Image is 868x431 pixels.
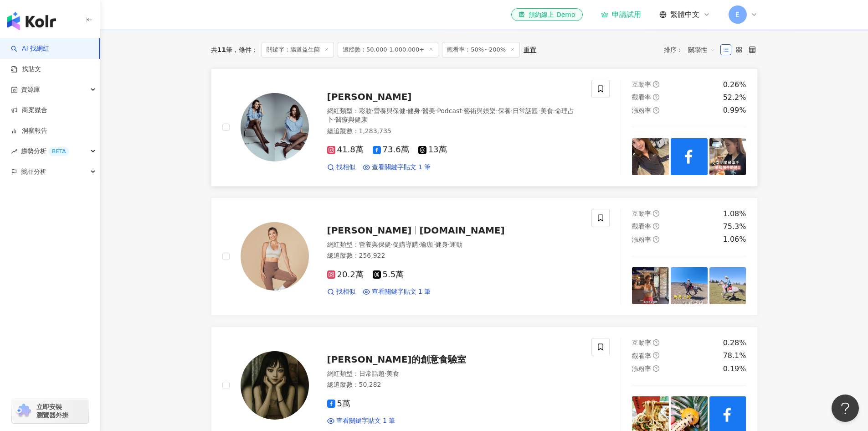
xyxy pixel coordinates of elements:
[653,210,659,217] span: question-circle
[709,267,746,304] img: post-image
[670,10,699,20] span: 繁體中文
[217,46,226,53] span: 11
[723,338,746,348] div: 0.28%
[462,107,464,114] span: ·
[513,107,538,114] span: 日常話題
[334,116,335,123] span: ·
[653,236,659,243] span: question-circle
[723,80,746,90] div: 0.26%
[327,107,581,125] div: 網紅類型 ：
[450,241,462,248] span: 運動
[211,68,758,187] a: KOL Avatar[PERSON_NAME]網紅類型：彩妝·營養與保健·健身·醫美·Podcast·藝術與娛樂·保養·日常話題·美食·命理占卜·醫療與健康總追蹤數：1,283,73541.8萬...
[519,10,575,19] div: 預約線上 Demo
[632,365,651,372] span: 漲粉率
[723,222,746,232] div: 75.3%
[11,148,17,155] span: rise
[653,81,659,88] span: question-circle
[435,107,437,114] span: ·
[406,107,407,114] span: ·
[327,399,350,409] span: 5萬
[464,107,496,114] span: 藝術與娛樂
[335,116,367,123] span: 醫療與健康
[496,107,498,114] span: ·
[11,65,41,74] a: 找貼文
[448,241,450,248] span: ·
[422,107,435,114] span: 醫美
[419,225,504,236] span: [DOMAIN_NAME]
[241,93,309,161] img: KOL Avatar
[211,46,232,53] div: 共 筆
[21,161,46,182] span: 競品分析
[327,91,412,102] span: [PERSON_NAME]
[11,126,47,135] a: 洞察報告
[359,241,391,248] span: 營養與保健
[540,107,553,114] span: 美食
[338,42,438,57] span: 追蹤數：50,000-1,000,000+
[12,399,88,423] a: chrome extension立即安裝 瀏覽器外掛
[7,12,56,30] img: logo
[664,42,720,57] div: 排序：
[632,210,651,217] span: 互動率
[632,352,651,359] span: 觀看率
[671,138,708,175] img: post-image
[632,236,651,243] span: 漲粉率
[336,163,355,172] span: 找相似
[363,287,431,296] a: 查看關鍵字貼文 1 筆
[735,10,740,20] span: E
[442,42,520,57] span: 觀看率：50%~200%
[420,241,433,248] span: 瑜珈
[723,364,746,374] div: 0.19%
[653,339,659,346] span: question-circle
[632,107,651,114] span: 漲粉率
[262,42,334,57] span: 關鍵字：腸道益生菌
[433,241,435,248] span: ·
[511,8,582,21] a: 預約線上 Demo
[498,107,511,114] span: 保養
[437,107,462,114] span: Podcast
[435,241,448,248] span: 健身
[632,81,651,88] span: 互動率
[832,395,859,422] iframe: Help Scout Beacon - Open
[327,127,581,136] div: 總追蹤數 ： 1,283,735
[359,370,385,377] span: 日常話題
[327,163,355,172] a: 找相似
[632,93,651,101] span: 觀看率
[211,197,758,316] a: KOL Avatar[PERSON_NAME][DOMAIN_NAME]網紅類型：營養與保健·促購導購·瑜珈·健身·運動總追蹤數：256,92220.2萬5.5萬找相似查看關鍵字貼文 1 筆互動...
[632,138,669,175] img: post-image
[327,380,581,389] div: 總追蹤數 ： 50,282
[11,106,47,115] a: 商案媒合
[11,44,49,53] a: searchAI 找網紅
[36,403,68,419] span: 立即安裝 瀏覽器外掛
[327,240,581,249] div: 網紅類型 ：
[418,145,447,155] span: 13萬
[373,270,404,280] span: 5.5萬
[511,107,513,114] span: ·
[420,107,422,114] span: ·
[327,287,355,296] a: 找相似
[241,222,309,291] img: KOL Avatar
[327,225,412,236] span: [PERSON_NAME]
[372,107,374,114] span: ·
[393,241,418,248] span: 促購導購
[336,416,395,426] span: 查看關鍵字貼文 1 筆
[336,287,355,296] span: 找相似
[723,209,746,219] div: 1.08%
[21,141,69,161] span: 趨勢分析
[391,241,393,248] span: ·
[632,223,651,230] span: 觀看率
[372,287,431,296] span: 查看關鍵字貼文 1 筆
[232,46,258,53] span: 條件 ：
[407,107,420,114] span: 健身
[524,46,536,53] div: 重置
[327,270,364,280] span: 20.2萬
[385,370,386,377] span: ·
[386,370,399,377] span: 美食
[653,365,659,372] span: question-circle
[374,107,406,114] span: 營養與保健
[601,10,641,19] a: 申請試用
[671,267,708,304] img: post-image
[21,79,40,100] span: 資源庫
[327,354,467,365] span: [PERSON_NAME]的創意食驗室
[553,107,555,114] span: ·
